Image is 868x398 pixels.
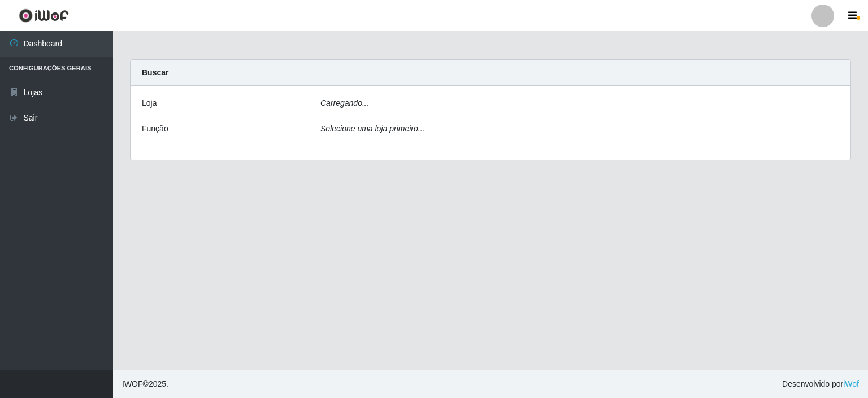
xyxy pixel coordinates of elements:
[19,8,69,23] img: CoreUI Logo
[320,99,369,108] i: Carregando...
[142,123,168,135] label: Função
[122,379,143,388] span: IWOF
[782,378,859,390] span: Desenvolvido por
[843,379,859,388] a: iWof
[122,378,168,390] span: © 2025 .
[320,124,424,133] i: Selecione uma loja primeiro...
[142,97,157,109] label: Loja
[142,68,168,77] strong: Buscar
